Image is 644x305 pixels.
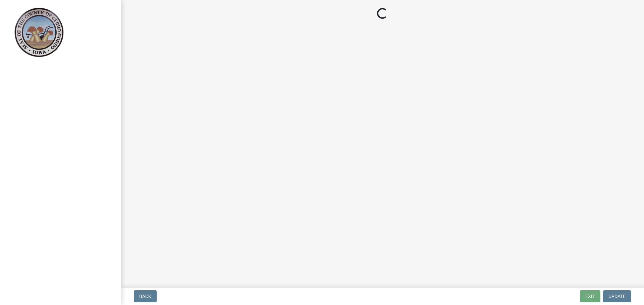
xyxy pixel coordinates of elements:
[580,290,600,302] button: Exit
[608,294,626,299] span: Update
[13,7,64,57] img: Cerro Gordo County, Iowa
[139,294,151,299] span: Back
[603,290,631,302] button: Update
[134,290,157,302] button: Back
